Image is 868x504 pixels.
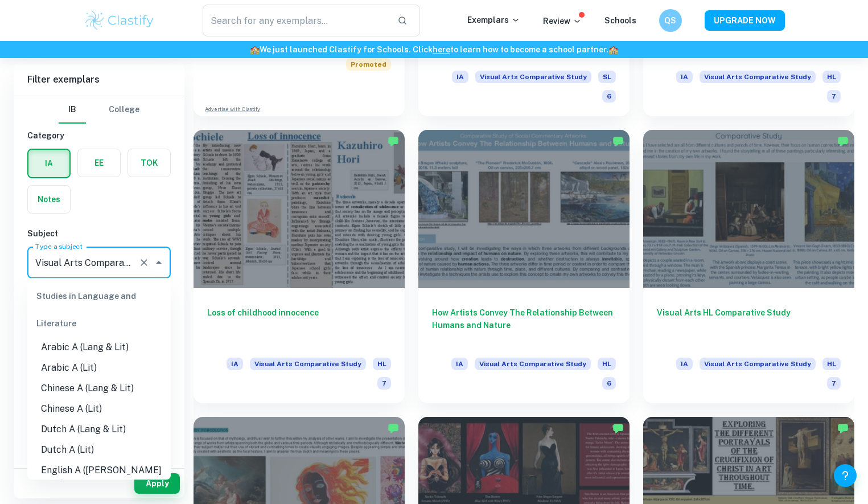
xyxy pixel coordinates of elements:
[27,282,171,337] div: Studies in Language and Literature
[608,45,618,54] span: 🏫
[388,136,399,147] img: Marked
[109,96,139,124] button: College
[207,306,391,344] h6: Loss of childhood innocence
[14,64,184,96] h6: Filter exemplars
[59,96,139,124] div: Filter type choice
[388,423,399,434] img: Marked
[433,45,450,54] a: here
[2,43,866,56] h6: We just launched Clastify for Schools. Click to learn how to become a school partner.
[59,96,86,124] button: IB
[346,58,391,71] span: Promoted
[543,15,582,27] p: Review
[136,255,152,271] button: Clear
[78,149,120,177] button: EE
[659,9,682,32] button: QS
[837,423,849,434] img: Marked
[822,358,841,370] span: HL
[700,358,816,370] span: Visual Arts Comparative Study
[373,358,391,370] span: HL
[194,130,405,403] a: Loss of childhood innocenceIAVisual Arts Comparative StudyHL7
[643,130,854,403] a: Visual Arts HL Comparative StudyIAVisual Arts Comparative StudyHL7
[451,358,468,370] span: IA
[28,150,69,177] button: IA
[598,71,616,83] span: SL
[827,90,841,103] span: 7
[250,45,260,54] span: 🏫
[128,149,170,177] button: TOK
[822,71,841,83] span: HL
[834,464,857,487] button: Help and Feedback
[467,14,520,26] p: Exemplars
[27,337,171,358] li: Arabic A (Lang & Lit)
[612,423,624,434] img: Marked
[827,377,841,390] span: 7
[27,440,171,460] li: Dutch A (Lit)
[27,358,171,378] li: Arabic A (Lit)
[27,129,171,142] h6: Category
[676,358,693,370] span: IA
[837,136,849,147] img: Marked
[598,358,616,370] span: HL
[676,71,693,83] span: IA
[657,306,841,344] h6: Visual Arts HL Comparative Study
[203,5,389,36] input: Search for any exemplars...
[700,71,816,83] span: Visual Arts Comparative Study
[28,186,70,213] button: Notes
[27,460,171,494] li: English A ([PERSON_NAME] & Lit) HL Essay
[602,90,616,103] span: 6
[664,14,677,27] h6: QS
[27,419,171,440] li: Dutch A (Lang & Lit)
[705,10,785,31] button: UPGRADE NOW
[452,71,468,83] span: IA
[27,227,171,240] h6: Subject
[84,9,156,32] img: Clastify logo
[227,358,243,370] span: IA
[205,105,260,113] a: Advertise with Clastify
[27,399,171,419] li: Chinese A (Lit)
[250,358,366,370] span: Visual Arts Comparative Study
[377,377,391,390] span: 7
[475,358,591,370] span: Visual Arts Comparative Study
[134,473,180,494] button: Apply
[604,16,636,25] a: Schools
[151,255,167,271] button: Close
[602,377,616,390] span: 6
[475,71,591,83] span: Visual Arts Comparative Study
[27,378,171,399] li: Chinese A (Lang & Lit)
[418,130,630,403] a: How Artists Convey The Relationship Between Humans and NatureIAVisual Arts Comparative StudyHL6
[35,241,83,251] label: Type a subject
[432,306,616,344] h6: How Artists Convey The Relationship Between Humans and Nature
[612,136,624,147] img: Marked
